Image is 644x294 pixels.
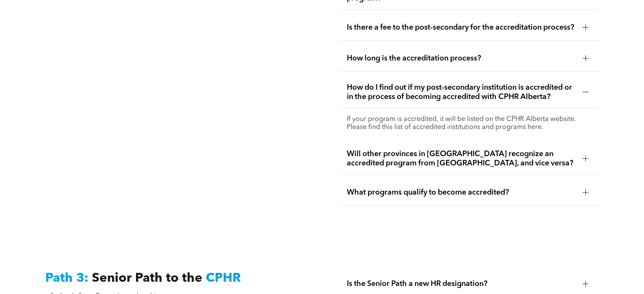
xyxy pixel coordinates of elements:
[92,272,202,285] span: Senior Path to the
[206,272,241,285] span: CPHR
[347,188,575,197] span: What programs qualify to become accredited?
[45,272,88,285] span: Path 3:
[347,54,575,63] span: How long is the accreditation process?
[347,279,575,289] span: Is the Senior Path a new HR designation?
[347,149,575,168] span: Will other provinces in [GEOGRAPHIC_DATA] recognize an accredited program from [GEOGRAPHIC_DATA],...
[347,83,575,102] span: How do I find out if my post-secondary institution is accredited or in the process of becoming ac...
[347,115,591,132] p: If your program is accredited, it will be listed on the CPHR Alberta website. Please find this li...
[347,23,575,32] span: Is there a fee to the post-secondary for the accreditation process?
